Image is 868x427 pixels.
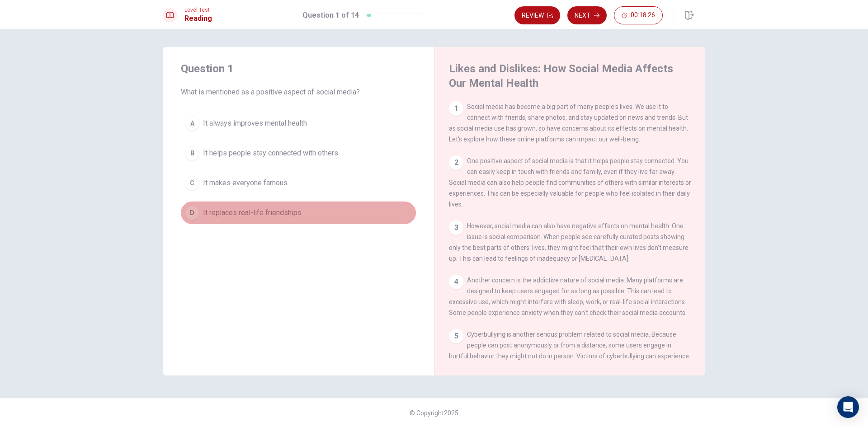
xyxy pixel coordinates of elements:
[449,277,687,316] span: Another concern is the addictive nature of social media. Many platforms are designed to keep user...
[631,12,655,19] span: 00:18:26
[181,202,416,224] button: DIt replaces real-life friendships
[181,172,416,194] button: CIt makes everyone famous
[185,146,199,160] div: B
[449,221,463,235] div: 3
[181,87,416,98] span: What is mentioned as a positive aspect of social media?
[449,103,688,143] span: Social media has become a big part of many people's lives. We use it to connect with friends, sha...
[185,116,199,131] div: A
[203,148,338,159] span: It helps people stay connected with others
[181,61,416,76] h4: Question 1
[203,178,288,188] span: It makes everyone famous
[449,329,463,343] div: 5
[449,222,689,262] span: However, social media can also have negative effects on mental health. One issue is social compar...
[203,118,307,129] span: It always improves mental health
[185,176,199,190] div: C
[185,206,199,220] div: D
[449,331,689,371] span: Cyberbullying is another serious problem related to social media. Because people can post anonymo...
[410,409,458,417] span: © Copyright 2025
[837,396,859,418] div: Open Intercom Messenger
[302,10,359,21] h1: Question 1 of 14
[184,7,212,13] span: Level Test
[449,101,463,116] div: 1
[614,6,663,24] button: 00:18:26
[449,157,691,208] span: One positive aspect of social media is that it helps people stay connected. You can easily keep i...
[203,207,302,218] span: It replaces real-life friendships
[181,112,416,135] button: AIt always improves mental health
[567,6,607,24] button: Next
[181,142,416,164] button: BIt helps people stay connected with others
[449,275,463,289] div: 4
[449,155,463,170] div: 2
[449,61,689,90] h4: Likes and Dislikes: How Social Media Affects Our Mental Health
[514,6,560,24] button: Review
[184,13,212,24] h1: Reading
